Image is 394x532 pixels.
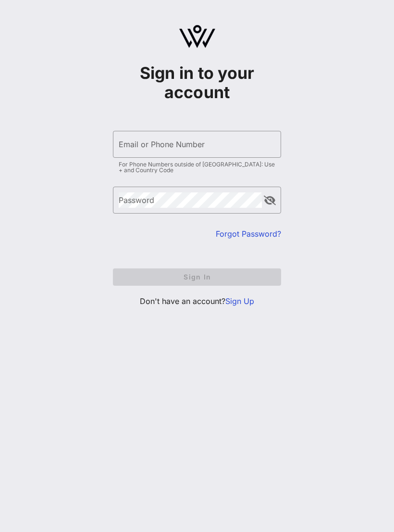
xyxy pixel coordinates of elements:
a: Forgot Password? [216,229,281,239]
p: Don't have an account? [113,295,281,307]
div: For Phone Numbers outside of [GEOGRAPHIC_DATA]: Use + and Country Code [119,162,275,173]
button: append icon [264,196,276,205]
a: Sign Up [225,296,254,306]
img: logo.svg [179,25,215,48]
h1: Sign in to your account [113,63,281,102]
